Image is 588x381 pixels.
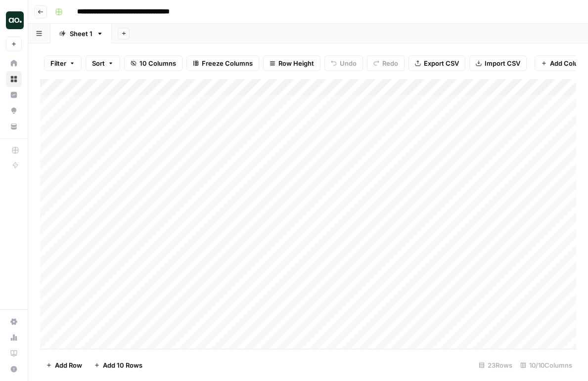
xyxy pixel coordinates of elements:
[55,360,82,370] span: Add Row
[6,8,22,33] button: Workspace: AirOps Marketing
[408,55,465,71] button: Export CSV
[6,103,22,119] a: Opportunities
[469,55,527,71] button: Import CSV
[6,119,22,134] a: Your Data
[124,55,182,71] button: 10 Columns
[485,58,520,68] span: Import CSV
[88,357,148,373] button: Add 10 Rows
[382,58,398,68] span: Redo
[516,357,576,373] div: 10/10 Columns
[6,345,22,361] a: Learning Hub
[40,357,88,373] button: Add Row
[340,58,357,68] span: Undo
[424,58,459,68] span: Export CSV
[50,24,112,43] a: Sheet 1
[202,58,253,68] span: Freeze Columns
[6,55,22,71] a: Home
[44,55,82,71] button: Filter
[92,58,105,68] span: Sort
[367,55,405,71] button: Redo
[475,357,516,373] div: 23 Rows
[278,58,314,68] span: Row Height
[6,361,22,377] button: Help + Support
[86,55,120,71] button: Sort
[103,360,142,370] span: Add 10 Rows
[139,58,176,68] span: 10 Columns
[324,55,363,71] button: Undo
[550,58,588,68] span: Add Column
[263,55,320,71] button: Row Height
[6,11,24,29] img: AirOps Marketing Logo
[6,71,22,87] a: Browse
[50,58,66,68] span: Filter
[6,314,22,330] a: Settings
[70,29,92,39] div: Sheet 1
[6,330,22,345] a: Usage
[186,55,259,71] button: Freeze Columns
[6,87,22,103] a: Insights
